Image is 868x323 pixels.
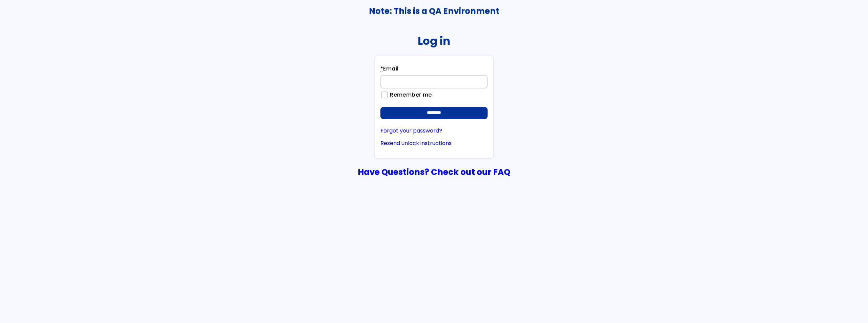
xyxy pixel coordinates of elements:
h2: Log in [418,35,450,47]
keeper-lock: Open Keeper Popup [476,78,485,86]
label: Email [380,65,398,75]
a: Resend unlock instructions [380,140,488,146]
a: Forgot your password? [380,128,488,134]
abbr: required [380,65,383,73]
a: Have Questions? Check out our FAQ [358,166,510,178]
h3: Note: This is a QA Environment [0,6,868,16]
label: Remember me [387,92,432,98]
